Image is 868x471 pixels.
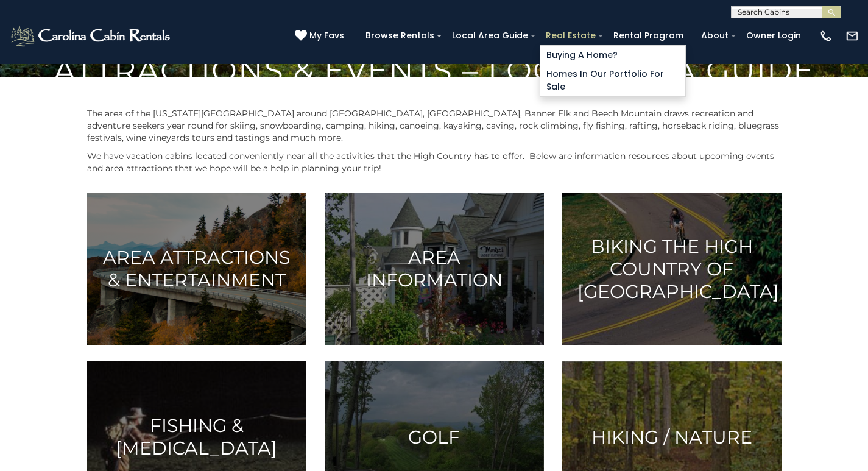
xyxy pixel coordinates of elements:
a: Buying A Home? [540,46,685,65]
img: White-1-2.png [9,24,174,48]
img: phone-regular-white.png [819,29,833,43]
h3: Fishing & [MEDICAL_DATA] [102,414,291,459]
h3: Golf [340,426,529,448]
a: Real Estate [540,26,602,45]
a: Biking the High Country of [GEOGRAPHIC_DATA] [562,193,782,345]
a: Homes in Our Portfolio For Sale [540,65,685,96]
a: My Favs [295,29,347,43]
a: Area Attractions & Entertainment [87,193,306,345]
a: Local Area Guide [446,26,534,45]
span: My Favs [309,29,344,42]
img: mail-regular-white.png [845,29,859,43]
p: We have vacation cabins located conveniently near all the activities that the High Country has to... [87,150,782,174]
a: About [695,26,735,45]
h3: Hiking / Nature [577,426,766,448]
a: Rental Program [607,26,690,45]
h3: Biking the High Country of [GEOGRAPHIC_DATA] [577,235,766,303]
h3: Area Attractions & Entertainment [102,246,291,291]
a: Area Information [325,193,544,345]
p: The area of the [US_STATE][GEOGRAPHIC_DATA] around [GEOGRAPHIC_DATA], [GEOGRAPHIC_DATA], Banner E... [87,107,782,144]
a: Owner Login [740,26,807,45]
a: Browse Rentals [359,26,440,45]
h3: Area Information [340,246,529,291]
